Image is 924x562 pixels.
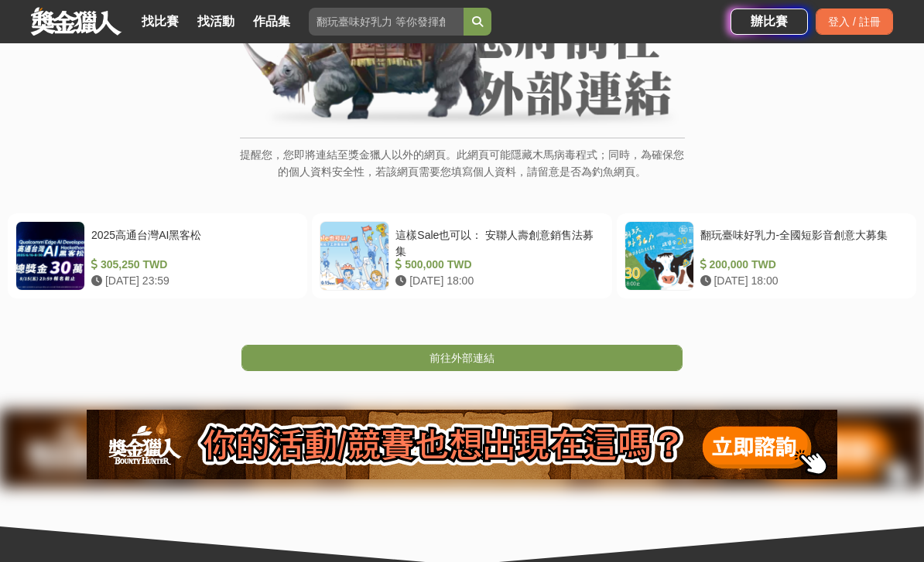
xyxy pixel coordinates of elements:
[700,257,902,273] div: 200,000 TWD
[135,11,185,32] a: 找比賽
[429,352,495,364] span: 前往外部連結
[91,227,293,257] div: 2025高通台灣AI黑客松
[191,11,241,32] a: 找活動
[312,213,611,298] a: 這樣Sale也可以： 安聯人壽創意銷售法募集 500,000 TWD [DATE] 18:00
[731,9,808,35] a: 辦比賽
[700,227,902,257] div: 翻玩臺味好乳力-全國短影音創意大募集
[816,9,893,35] div: 登入 / 註冊
[395,273,597,289] div: [DATE] 18:00
[91,257,293,273] div: 305,250 TWD
[241,345,683,371] a: 前往外部連結
[87,410,837,479] img: 905fc34d-8193-4fb2-a793-270a69788fd0.png
[395,227,597,257] div: 這樣Sale也可以： 安聯人壽創意銷售法募集
[240,146,685,196] p: 提醒您，您即將連結至獎金獵人以外的網頁。此網頁可能隱藏木馬病毒程式；同時，為確保您的個人資料安全性，若該網頁需要您填寫個人資料，請留意是否為釣魚網頁。
[8,213,307,298] a: 2025高通台灣AI黑客松 305,250 TWD [DATE] 23:59
[395,257,597,273] div: 500,000 TWD
[91,273,293,289] div: [DATE] 23:59
[247,11,296,32] a: 作品集
[309,8,464,36] input: 翻玩臺味好乳力 等你發揮創意！
[617,213,916,298] a: 翻玩臺味好乳力-全國短影音創意大募集 200,000 TWD [DATE] 18:00
[700,273,902,289] div: [DATE] 18:00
